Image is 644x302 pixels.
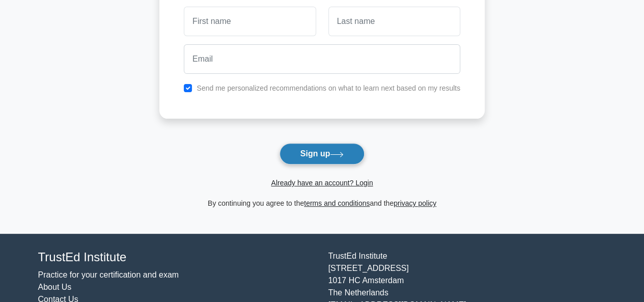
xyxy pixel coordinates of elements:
input: Last name [328,7,460,36]
h4: TrustEd Institute [38,250,316,265]
a: Already have an account? Login [271,179,373,187]
a: terms and conditions [304,199,370,207]
div: By continuing you agree to the and the [153,197,491,209]
button: Sign up [279,143,365,164]
a: About Us [38,283,72,291]
label: Send me personalized recommendations on what to learn next based on my results [197,84,460,92]
input: First name [184,7,316,36]
a: Practice for your certification and exam [38,270,179,279]
input: Email [184,44,460,74]
a: privacy policy [394,199,436,207]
